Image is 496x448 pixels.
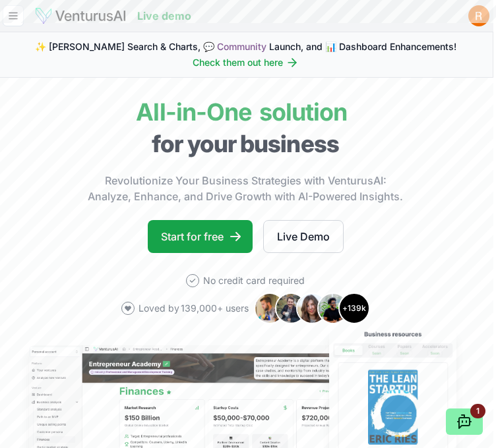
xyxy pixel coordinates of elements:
[470,404,485,418] div: 1
[317,293,349,324] img: Avatar 4
[193,56,299,69] a: Check them out here
[217,41,266,52] a: Community
[275,293,307,324] img: Avatar 2
[148,220,253,253] a: Start for free
[35,40,456,53] span: ✨ [PERSON_NAME] Search & Charts, 💬 Launch, and 📊 Dashboard Enhancements!
[263,220,344,253] a: Live Demo
[296,293,328,324] img: Avatar 3
[254,293,286,324] img: Avatar 1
